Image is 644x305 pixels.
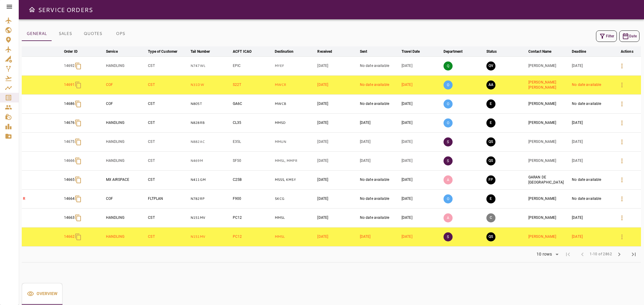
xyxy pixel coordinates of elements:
[527,151,571,170] td: [PERSON_NAME]
[571,170,613,189] td: No date available
[317,48,340,55] span: Received
[22,283,62,305] div: basic tabs example
[64,48,78,55] div: Order ID
[232,56,274,75] td: EPIC
[444,156,453,165] p: S
[619,30,639,42] button: Date
[147,56,189,75] td: CST
[615,59,629,73] button: Details
[575,247,590,262] span: Previous Page
[486,232,495,241] button: QUOTE SENT
[275,196,315,201] p: SKCG
[275,48,293,55] div: Destination
[64,120,75,125] p: 14676
[571,132,613,151] td: [DATE]
[191,196,230,201] p: N782RP
[528,48,552,55] div: Contact Name
[105,227,147,246] td: HANDLING
[105,132,147,151] td: HANDLING
[360,48,367,55] div: Sent
[486,48,505,55] span: Status
[444,99,453,108] p: O
[147,113,189,132] td: CST
[400,151,442,170] td: [DATE]
[444,48,470,55] span: Department
[316,227,358,246] td: [DATE]
[316,113,358,132] td: [DATE]
[571,113,613,132] td: [DATE]
[527,227,571,246] td: [PERSON_NAME]
[615,135,629,149] button: Details
[232,132,274,151] td: E35L
[571,56,613,75] td: [DATE]
[52,27,79,41] button: SALES
[232,208,274,227] td: PC12
[275,120,315,125] p: MMSD
[527,170,571,189] td: GARAN DE [GEOGRAPHIC_DATA]
[528,48,559,55] span: Contact Name
[571,94,613,113] td: No date available
[400,170,442,189] td: [DATE]
[400,208,442,227] td: [DATE]
[527,94,571,113] td: [PERSON_NAME]
[486,194,495,203] button: EXECUTION
[630,251,637,258] span: last_page
[64,63,75,68] p: 14692
[147,189,189,208] td: FLTPLAN
[615,192,629,206] button: Details
[275,101,315,106] p: MWCB
[191,234,230,239] p: N151MV
[359,113,400,132] td: [DATE]
[535,252,553,257] div: 10 rows
[64,139,75,144] p: 14675
[79,27,107,41] button: QUOTES
[316,151,358,170] td: [DATE]
[232,113,274,132] td: CL35
[316,189,358,208] td: [DATE]
[444,213,453,222] p: A
[572,48,594,55] span: Deadline
[486,175,495,184] button: FINAL PREPARATION
[359,56,400,75] td: No date available
[444,175,453,184] p: A
[105,56,147,75] td: HANDLING
[400,132,442,151] td: [DATE]
[360,48,375,55] span: Sent
[359,75,400,94] td: No date available
[316,170,358,189] td: [DATE]
[233,48,252,55] div: ACFT ICAO
[596,30,617,42] button: Filter
[486,99,495,108] button: EXECUTION
[105,189,147,208] td: COF
[527,189,571,208] td: [PERSON_NAME]
[106,48,118,55] div: Service
[105,75,147,94] td: COF
[444,194,453,203] p: O
[616,251,623,258] span: chevron_right
[233,48,259,55] span: ACFT ICAO
[444,118,453,127] p: O
[533,250,561,259] div: 10 rows
[359,189,400,208] td: No date available
[232,189,274,208] td: F900
[191,158,230,163] p: N469M
[105,170,147,189] td: MX AIRSPACE
[590,251,612,257] span: 1-10 of 2862
[64,215,75,220] p: 14663
[571,189,613,208] td: No date available
[316,132,358,151] td: [DATE]
[359,151,400,170] td: [DATE]
[64,234,75,239] p: 14662
[22,27,134,41] div: basic tabs example
[615,211,629,225] button: Details
[191,63,230,68] p: N747WL
[316,208,358,227] td: [DATE]
[316,75,358,94] td: [DATE]
[400,189,442,208] td: [DATE]
[191,120,230,125] p: N828RB
[316,56,358,75] td: [DATE]
[147,208,189,227] td: CST
[359,170,400,189] td: No date available
[64,177,75,182] p: 14665
[22,283,62,305] button: Overview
